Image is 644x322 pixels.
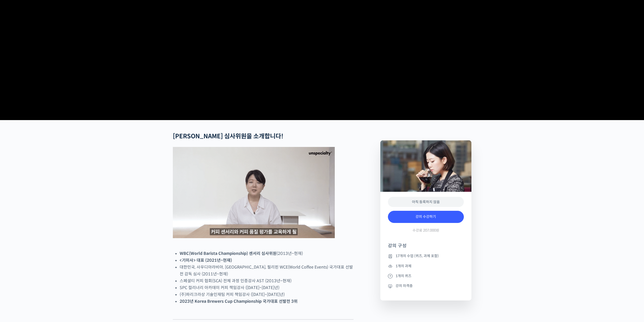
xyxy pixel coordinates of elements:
li: SPC 컬리너리 아카데미 커피 책임강사 ([DATE]~[DATE]년) [180,284,354,291]
strong: <기미사> 대표 (2021년~현재) [180,258,232,263]
strong: [PERSON_NAME] 심사위원을 소개합니다 [173,132,281,140]
span: 설정 [78,168,84,172]
a: 홈 [2,161,33,173]
h4: 강의 구성 [388,243,464,253]
a: 설정 [65,161,97,173]
a: 대화 [33,161,65,173]
li: 강의 자격증 [388,283,464,289]
li: (2013년~현재) [180,250,354,257]
div: 아직 등록하지 않음 [388,197,464,207]
a: 강의 수강하기 [388,211,464,223]
span: 수강료 207,000원 [412,228,439,233]
span: 대화 [46,168,52,173]
li: 17개의 수업 (퀴즈, 과제 포함) [388,253,464,259]
li: 대한민국, 사우디아라비아, [GEOGRAPHIC_DATA], 필리핀 WCE(World Coffee Events) 국가대표 선발전 감독 심사 (2011년~현재) [180,264,354,277]
strong: WBC(World Barista Championship) 센서리 심사위원 [180,251,277,256]
li: 1개의 과제 [388,263,464,269]
li: (주)파리크라상 기술인재팀 커피 책임강사 ([DATE]~[DATE]년) [180,291,354,298]
strong: 2023년 Korea Brewers Cup Championship 국가대표 선발전 3위 [180,299,298,304]
h2: ! [173,133,354,140]
li: 스페셜티 커피 협회(SCA) 전체 과정 인증강사 AST (2013년~현재) [180,277,354,284]
span: 홈 [16,168,19,172]
li: 1개의 퀴즈 [388,273,464,279]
